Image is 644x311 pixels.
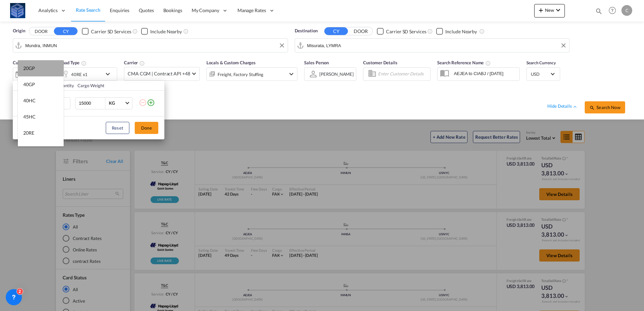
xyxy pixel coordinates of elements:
[23,81,35,88] div: 40GP
[23,130,34,136] div: 20RE
[23,97,36,104] div: 40HC
[23,113,36,120] div: 45HC
[23,65,35,72] div: 20GP
[23,146,34,152] div: 40RE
